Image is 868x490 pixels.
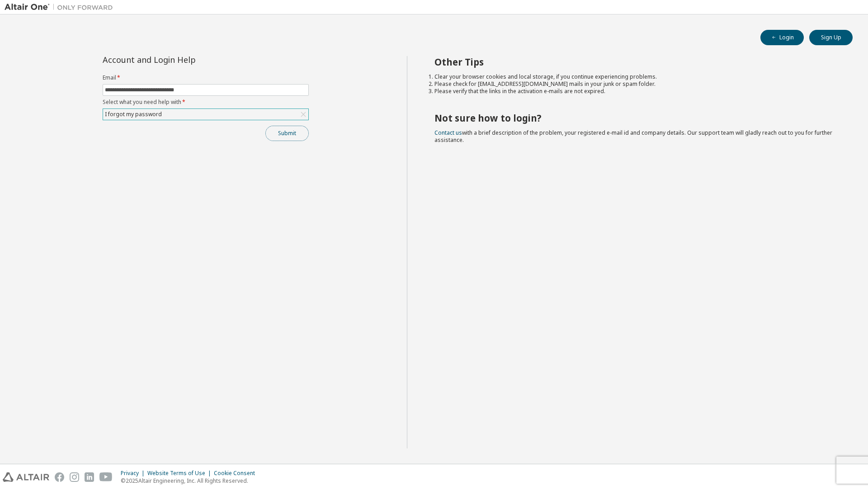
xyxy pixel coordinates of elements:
img: facebook.svg [55,472,64,482]
img: altair_logo.svg [3,472,49,482]
div: Account and Login Help [103,56,268,63]
div: I forgot my password [103,109,308,120]
h2: Not sure how to login? [434,112,837,124]
div: I forgot my password [104,109,163,119]
div: Cookie Consent [214,470,260,477]
li: Clear your browser cookies and local storage, if you continue experiencing problems. [434,73,837,80]
p: © 2025 Altair Engineering, Inc. All Rights Reserved. [121,477,260,485]
span: with a brief description of the problem, your registered e-mail id and company details. Our suppo... [434,129,832,144]
button: Login [760,30,804,45]
img: linkedin.svg [85,472,94,482]
label: Select what you need help with [103,99,309,106]
div: Privacy [121,470,147,477]
h2: Other Tips [434,56,837,68]
li: Please check for [EMAIL_ADDRESS][DOMAIN_NAME] mails in your junk or spam folder. [434,80,837,88]
a: Contact us [434,129,462,137]
img: instagram.svg [70,472,79,482]
button: Submit [265,126,309,141]
button: Sign Up [809,30,853,45]
img: youtube.svg [99,472,113,482]
div: Website Terms of Use [147,470,214,477]
img: Altair One [5,3,118,12]
li: Please verify that the links in the activation e-mails are not expired. [434,88,837,95]
label: Email [103,74,309,81]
